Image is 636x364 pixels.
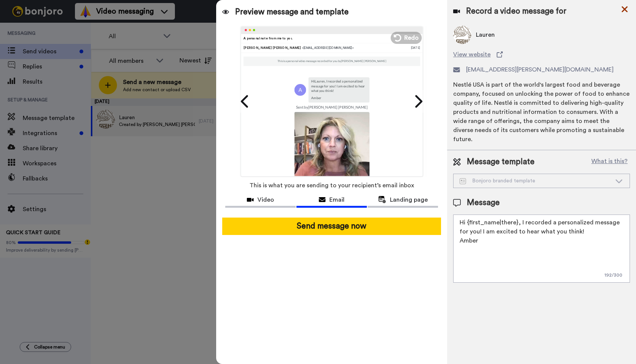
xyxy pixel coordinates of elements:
div: Nestlé USA is part of the world's largest food and beverage company, focused on unlocking the pow... [453,80,630,144]
p: Amber [311,95,366,100]
a: View website [453,50,630,59]
span: Video [257,195,274,204]
img: e6b04d25-db9d-4423-ab48-b08d270f0017.png [294,84,306,96]
p: This is a personal video message recorded for you by [PERSON_NAME] [PERSON_NAME] [277,59,386,63]
span: Message [467,197,500,208]
span: Message template [467,156,535,168]
textarea: Hi {first_name|there}, I recorded a personalized message for you! I am excited to hear what you t... [453,215,630,283]
td: Sent by [PERSON_NAME] [PERSON_NAME] [294,103,369,112]
img: Z [294,112,369,187]
span: View website [453,50,491,59]
p: Hi Lauren , I recorded a personalized message for you! I am excited to hear what you think! [311,79,366,93]
button: Send message now [222,218,441,235]
div: Bonjoro branded template [460,177,611,185]
div: [DATE] [410,45,420,50]
div: [PERSON_NAME] [PERSON_NAME] [243,45,411,50]
span: [EMAIL_ADDRESS][PERSON_NAME][DOMAIN_NAME] [466,65,614,74]
span: Email [329,195,344,204]
button: What is this? [589,156,630,168]
img: Message-temps.svg [460,178,466,184]
span: This is what you are sending to your recipient’s email inbox [249,177,414,194]
span: Landing page [390,195,428,204]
